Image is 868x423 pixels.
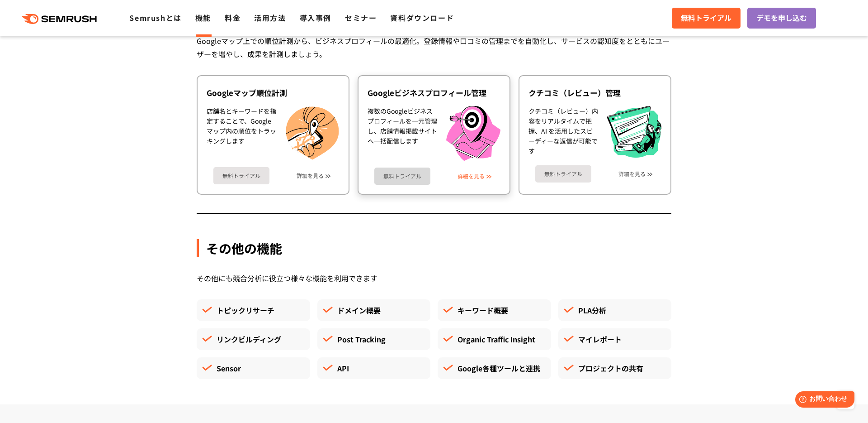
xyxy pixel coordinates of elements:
[207,87,340,98] div: Googleマップ順位計測
[438,328,551,350] div: Organic Traffic Insight
[368,106,437,161] div: 複数のGoogleビジネスプロフィールを一元管理し、店舗情報掲載サイトへ一括配信します
[297,173,324,179] a: 詳細を見る
[672,8,741,29] a: 無料トライアル
[607,106,661,159] img: クチコミ（レビュー）管理
[300,12,331,23] a: 導入事例
[438,357,551,379] div: Google各種ツールと連携
[756,12,807,24] span: デモを申し込む
[197,299,310,321] div: トピックリサーチ
[197,328,310,350] div: リンクビルディング
[438,299,551,321] div: キーワード概要
[207,106,276,160] div: 店舗名とキーワードを指定することで、Googleマップ内の順位をトラッキングします
[390,12,454,23] a: 資料ダウンロード
[446,106,500,161] img: Googleビジネスプロフィール管理
[345,12,377,23] a: セミナー
[197,357,310,379] div: Sensor
[213,167,269,184] a: 無料トライアル
[618,171,646,177] a: 詳細を見る
[197,34,671,61] div: Googleマップ上での順位計測から、ビジネスプロフィールの最適化。登録情報や口コミの管理までを自動化し、サービスの認知度をとともにユーザーを増やし、成果を計測しましょう。
[195,12,211,23] a: 機能
[254,12,286,23] a: 活用方法
[747,8,816,29] a: デモを申し込む
[197,239,671,257] div: その他の機能
[285,106,340,160] img: Googleマップ順位計測
[129,12,181,23] a: Semrushとは
[368,87,500,98] div: Googleビジネスプロフィール管理
[558,328,672,350] div: マイレポート
[317,328,431,350] div: Post Tracking
[788,388,858,413] iframe: Help widget launcher
[317,299,431,321] div: ドメイン概要
[225,12,241,23] a: 料金
[458,173,485,179] a: 詳細を見る
[535,165,591,183] a: 無料トライアル
[528,87,661,98] div: クチコミ（レビュー）管理
[528,106,598,159] div: クチコミ（レビュー）内容をリアルタイムで把握、AI を活用したスピーディーな返信が可能です
[558,299,672,321] div: PLA分析
[197,272,671,285] div: その他にも競合分析に役立つ様々な機能を利用できます
[317,357,431,379] div: API
[558,357,672,379] div: プロジェクトの共有
[374,168,430,185] a: 無料トライアル
[681,12,731,24] span: 無料トライアル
